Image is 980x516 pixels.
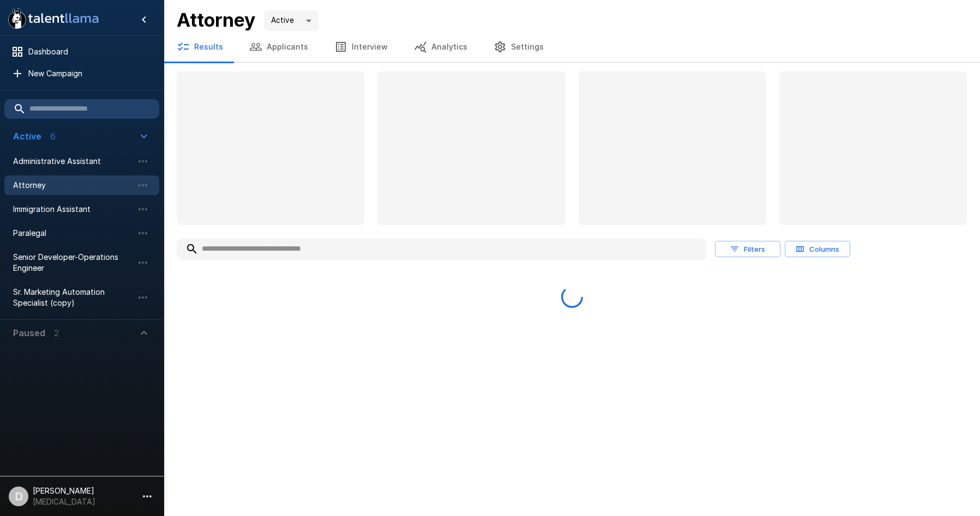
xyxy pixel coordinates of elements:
[321,32,401,62] button: Interview
[236,32,321,62] button: Applicants
[715,241,780,258] button: Filters
[785,241,850,258] button: Columns
[401,32,480,62] button: Analytics
[480,32,557,62] button: Settings
[177,9,255,31] b: Attorney
[264,10,318,31] div: Active
[164,32,236,62] button: Results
